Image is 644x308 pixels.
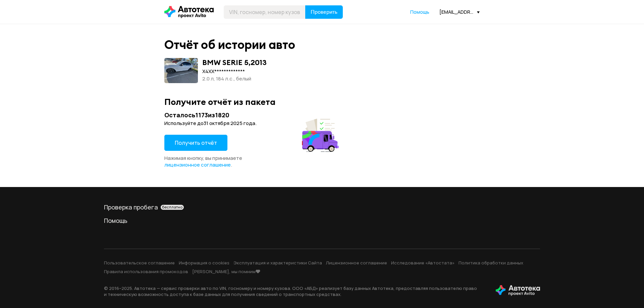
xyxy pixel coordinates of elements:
a: Эксплуатация и характеристики Сайта [233,260,322,266]
input: VIN, госномер, номер кузова [224,5,306,19]
button: Получить отчёт [164,135,227,151]
a: Политика обработки данных [459,260,523,266]
img: tWS6KzJlK1XUpy65r7uaHVIs4JI6Dha8Nraz9T2hA03BhoCc4MtbvZCxBLwJIh+mQSIAkLBJpqMoKVdP8sONaFJLCz6I0+pu7... [496,285,540,296]
div: 2.0 л, 184 л.c., белый [202,75,267,82]
a: [PERSON_NAME], мы помним [192,268,260,274]
a: Помощь [410,9,429,15]
span: Помощь [410,9,429,15]
a: Правила использования промокодов [104,268,188,274]
a: лицензионное соглашение [164,162,231,168]
span: лицензионное соглашение [164,161,231,168]
div: Проверка пробега [104,203,540,211]
div: Используйте до 31 октября 2025 года . [164,120,341,127]
span: Нажимая кнопку, вы принимаете . [164,155,242,168]
span: Проверить [311,9,337,15]
div: [EMAIL_ADDRESS][DOMAIN_NAME] [439,9,480,15]
a: Лицензионное соглашение [326,260,387,266]
a: Пользовательское соглашение [104,260,175,266]
a: Проверка пробегабесплатно [104,203,540,211]
div: Осталось 1173 из 1820 [164,111,341,119]
button: Проверить [305,5,343,19]
div: Получите отчёт из пакета [164,97,480,107]
a: Информация о cookies [179,260,229,266]
div: BMW SERIE 5 , 2013 [202,58,267,67]
div: Отчёт об истории авто [164,38,295,52]
span: бесплатно [162,205,182,209]
a: Помощь [104,217,540,225]
a: Исследование «Автостата» [391,260,454,266]
p: © 2016– 2025 . Автотека — сервис проверки авто по VIN, госномеру и номеру кузова. ООО «АБД» реали... [104,285,485,297]
span: Получить отчёт [175,139,217,146]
